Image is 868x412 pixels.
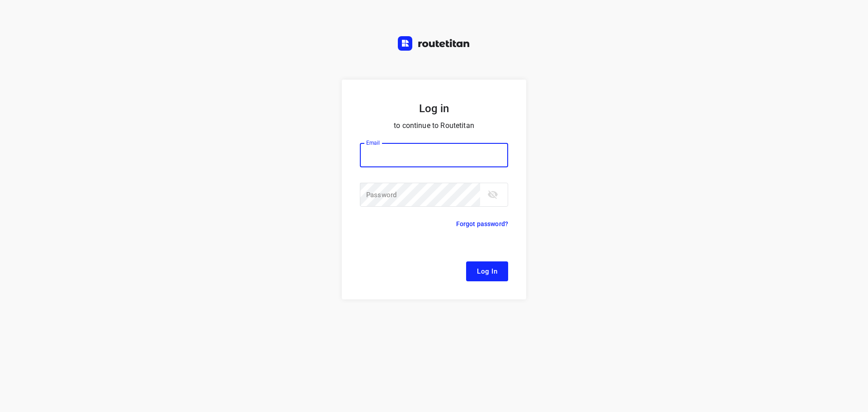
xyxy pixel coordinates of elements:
p: Forgot password? [456,218,508,229]
p: to continue to Routetitan [360,119,508,132]
button: Log In [466,261,508,281]
button: toggle password visibility [484,185,502,204]
h5: Log in [360,101,508,116]
span: Log In [477,265,497,277]
img: Routetitan [398,36,470,51]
